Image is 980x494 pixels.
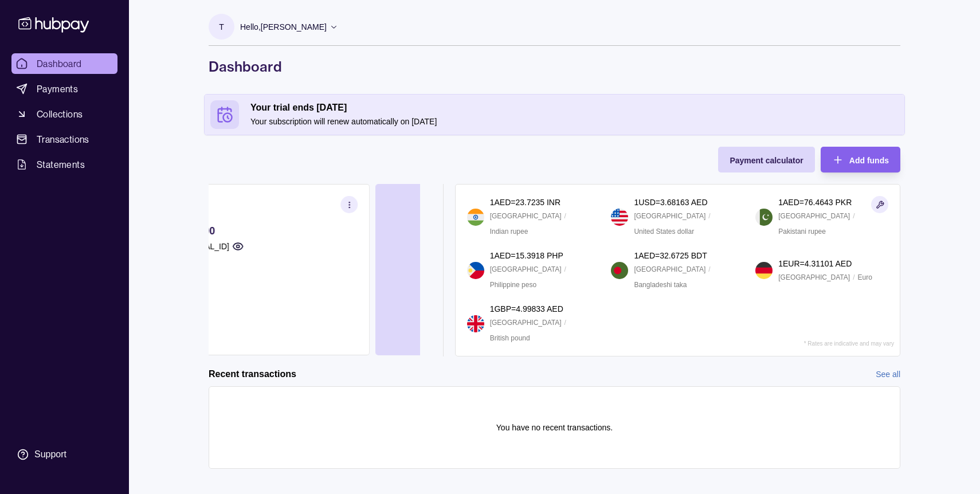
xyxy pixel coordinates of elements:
img: in [467,209,484,226]
p: AED 0.00 [170,272,358,285]
span: Payments [37,82,78,96]
p: / [853,210,854,222]
p: United States dollar [634,225,694,238]
span: Transactions [37,132,89,146]
p: Hello, [PERSON_NAME] [240,21,327,33]
p: Indian rupee [490,225,528,238]
p: 1 AED = 15.3918 PHP [490,249,563,262]
p: AED 0.00 [170,301,358,314]
p: Philippine peso [490,279,536,291]
a: See all [876,368,900,381]
span: Statements [37,158,85,171]
p: / [708,263,710,276]
p: Pakistani rupee [778,225,826,238]
p: / [853,271,854,284]
p: British pound [490,332,530,344]
p: / [708,210,710,222]
div: Support [34,448,66,461]
p: [GEOGRAPHIC_DATA] [490,316,562,329]
p: You have no recent transactions. [496,421,613,434]
img: bd [611,262,628,279]
h1: Dashboard [209,57,900,76]
p: [GEOGRAPHIC_DATA] [490,263,562,276]
p: 1 AED = 76.4643 PKR [778,196,852,209]
a: Payments [11,79,117,99]
p: [GEOGRAPHIC_DATA] [634,263,705,276]
p: / [565,263,566,276]
p: Due [170,258,358,271]
p: [GEOGRAPHIC_DATA] [778,271,850,284]
p: T [219,21,224,33]
img: ph [467,262,484,279]
span: Add funds [849,156,889,165]
a: Statements [11,154,117,175]
p: 1 GBP = 4.99833 AED [490,303,563,315]
h2: Recent transactions [209,368,296,381]
p: Incoming [170,288,358,300]
span: Payment calculator [730,156,803,165]
p: Bangladeshi taka [634,279,687,291]
img: us [611,209,628,226]
img: de [755,262,773,279]
p: AED 0.00 [170,331,358,343]
p: / [565,316,566,329]
p: [GEOGRAPHIC_DATA] [490,210,562,222]
button: Add funds [821,147,900,172]
p: [GEOGRAPHIC_DATA] [778,210,850,222]
p: Outgoing [170,317,358,330]
p: * Rates are indicative and may vary [804,340,894,347]
p: Euro [857,271,872,284]
p: [GEOGRAPHIC_DATA] [634,210,705,222]
a: Dashboard [11,53,117,74]
a: Support [11,442,117,466]
h2: Your trial ends [DATE] [250,101,899,114]
button: Payment calculator [718,147,814,172]
img: gb [467,315,484,332]
span: Dashboard [37,57,82,70]
img: pk [755,209,773,226]
a: Transactions [11,129,117,150]
p: 1 USD = 3.68163 AED [634,196,707,209]
p: 1 AED = 32.6725 BDT [634,249,707,262]
p: 1 EUR = 4.31101 AED [778,257,852,270]
a: Collections [11,104,117,124]
span: Collections [37,107,83,121]
p: / [565,210,566,222]
p: AED 0.00 [170,225,358,237]
p: 1 AED = 23.7235 INR [490,196,560,209]
p: Your subscription will renew automatically on [DATE] [250,115,899,128]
